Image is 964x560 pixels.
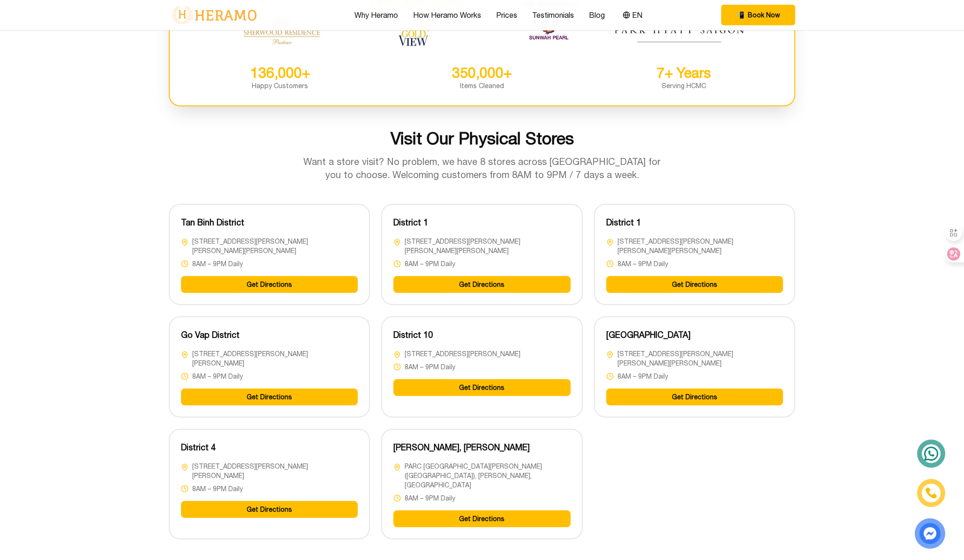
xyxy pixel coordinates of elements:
[192,259,243,269] span: 8AM – 9PM Daily
[524,12,573,49] img: Sunwah Pearl
[736,10,744,20] span: phone
[169,129,795,148] h2: Visit Our Physical Stores
[393,379,570,396] button: Get Directions
[589,9,605,21] a: Blog
[405,362,455,372] span: 8AM – 9PM Daily
[606,276,783,293] button: Get Directions
[588,81,779,90] div: Serving HCMC
[606,329,691,342] h3: [GEOGRAPHIC_DATA]
[618,372,668,381] span: 8AM – 9PM Daily
[169,5,259,25] img: logo-with-text.png
[618,259,668,269] span: 8AM – 9PM Daily
[393,441,530,454] h3: [PERSON_NAME], [PERSON_NAME]
[496,9,517,21] a: Prices
[393,276,570,293] button: Get Directions
[192,349,358,368] span: [STREET_ADDRESS][PERSON_NAME][PERSON_NAME]
[606,216,641,229] h3: District 1
[387,64,578,81] div: 350,000+
[413,9,481,21] a: How Heramo Works
[181,388,358,405] button: Get Directions
[393,216,428,229] h3: District 1
[185,64,376,81] div: 136,000+
[618,349,783,368] span: [STREET_ADDRESS][PERSON_NAME][PERSON_NAME][PERSON_NAME]
[588,64,779,81] div: 7+ Years
[181,441,216,454] h3: District 4
[919,480,944,506] a: phone-icon
[926,488,936,498] img: phone-icon
[238,12,326,49] img: Sherwood Residence
[181,329,240,342] h3: Go Vap District
[405,462,570,490] span: PARC [GEOGRAPHIC_DATA][PERSON_NAME] ([GEOGRAPHIC_DATA]), [PERSON_NAME], [GEOGRAPHIC_DATA]
[620,9,645,21] button: EN
[393,510,570,527] button: Get Directions
[405,349,520,358] span: [STREET_ADDRESS][PERSON_NAME]
[354,9,398,21] a: Why Heramo
[181,501,358,518] button: Get Directions
[192,462,358,480] span: [STREET_ADDRESS][PERSON_NAME][PERSON_NAME]
[397,12,434,49] img: The Gold View
[181,216,244,229] h3: Tan Binh District
[185,81,376,90] div: Happy Customers
[405,237,570,255] span: [STREET_ADDRESS][PERSON_NAME][PERSON_NAME][PERSON_NAME]
[302,155,662,181] p: Want a store visit? No problem, we have 8 stores across [GEOGRAPHIC_DATA] for you to choose. Welc...
[181,276,358,293] button: Get Directions
[192,237,358,255] span: [STREET_ADDRESS][PERSON_NAME][PERSON_NAME][PERSON_NAME]
[532,9,574,21] a: Testimonials
[387,81,578,90] div: Items Cleaned
[615,12,750,49] img: Park Hyatt Saigon
[405,493,455,503] span: 8AM – 9PM Daily
[606,388,783,405] button: Get Directions
[748,10,780,20] span: Book Now
[192,372,243,381] span: 8AM – 9PM Daily
[618,237,783,255] span: [STREET_ADDRESS][PERSON_NAME][PERSON_NAME][PERSON_NAME]
[393,329,433,342] h3: District 10
[721,5,795,25] button: phone Book Now
[192,484,243,493] span: 8AM – 9PM Daily
[405,259,455,269] span: 8AM – 9PM Daily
